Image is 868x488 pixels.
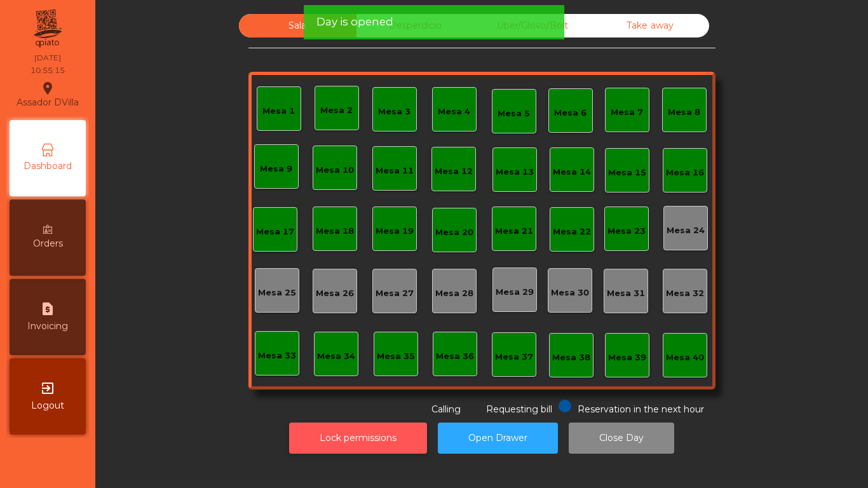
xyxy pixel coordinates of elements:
[495,225,533,238] div: Mesa 21
[498,107,530,120] div: Mesa 5
[27,320,68,333] span: Invoicing
[435,226,473,239] div: Mesa 20
[376,225,414,238] div: Mesa 19
[376,165,414,177] div: Mesa 11
[317,350,355,363] div: Mesa 34
[262,105,295,118] div: Mesa 1
[608,166,646,179] div: Mesa 15
[495,351,533,363] div: Mesa 37
[578,403,704,415] span: Reservation in the next hour
[666,287,704,300] div: Mesa 32
[40,81,55,96] i: location_on
[17,79,79,111] div: Assador DVilla
[496,286,534,299] div: Mesa 29
[40,381,55,396] i: exit_to_app
[258,287,296,299] div: Mesa 25
[666,351,704,364] div: Mesa 40
[260,163,292,175] div: Mesa 9
[316,287,354,300] div: Mesa 26
[40,301,55,316] i: request_page
[551,287,589,299] div: Mesa 30
[611,106,643,119] div: Mesa 7
[666,166,704,179] div: Mesa 16
[33,237,63,250] span: Orders
[316,14,393,30] span: Day is opened
[239,14,356,37] div: Sala
[496,166,534,179] div: Mesa 13
[32,6,63,51] img: qpiato
[256,226,294,238] div: Mesa 17
[554,107,587,119] div: Mesa 6
[34,52,61,64] div: [DATE]
[436,350,474,363] div: Mesa 36
[431,403,461,415] span: Calling
[608,351,646,364] div: Mesa 39
[553,166,591,179] div: Mesa 14
[289,423,427,454] button: Lock permissions
[435,287,473,300] div: Mesa 28
[31,399,64,412] span: Logout
[592,14,709,37] div: Take away
[24,159,72,173] span: Dashboard
[376,287,414,300] div: Mesa 27
[486,403,552,415] span: Requesting bill
[435,165,473,178] div: Mesa 12
[377,350,415,363] div: Mesa 35
[607,225,646,238] div: Mesa 23
[320,104,353,117] div: Mesa 2
[668,106,700,119] div: Mesa 8
[552,351,590,364] div: Mesa 38
[258,349,296,362] div: Mesa 33
[607,287,645,300] div: Mesa 31
[553,226,591,238] div: Mesa 22
[438,105,470,118] div: Mesa 4
[316,225,354,238] div: Mesa 18
[316,164,354,177] div: Mesa 10
[31,65,65,76] div: 10:55:15
[569,423,674,454] button: Close Day
[378,105,410,118] div: Mesa 3
[438,423,558,454] button: Open Drawer
[667,224,705,237] div: Mesa 24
